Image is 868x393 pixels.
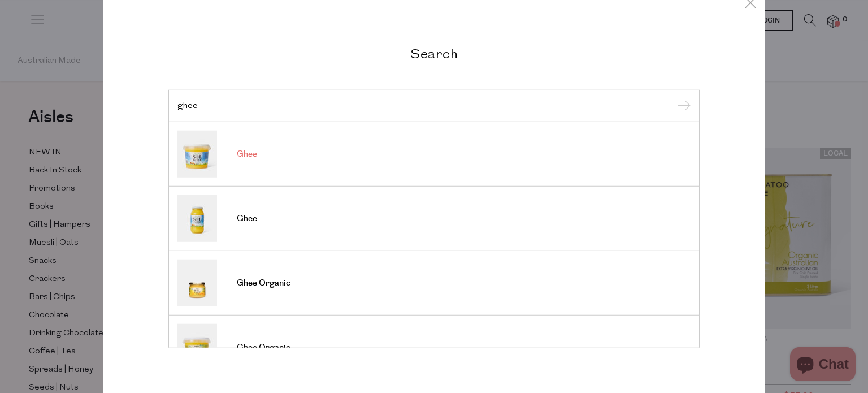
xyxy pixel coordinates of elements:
[177,260,691,306] a: Ghee Organic
[177,260,217,306] img: Ghee Organic
[177,195,691,242] a: Ghee
[237,342,290,353] span: Ghee Organic
[237,149,257,160] span: Ghee
[177,131,217,178] img: Ghee
[168,45,700,61] h2: Search
[177,131,691,178] a: Ghee
[237,278,290,289] span: Ghee Organic
[177,324,691,371] a: Ghee Organic
[237,213,257,224] span: Ghee
[177,101,691,110] input: Search
[177,195,217,242] img: Ghee
[177,324,217,371] img: Ghee Organic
